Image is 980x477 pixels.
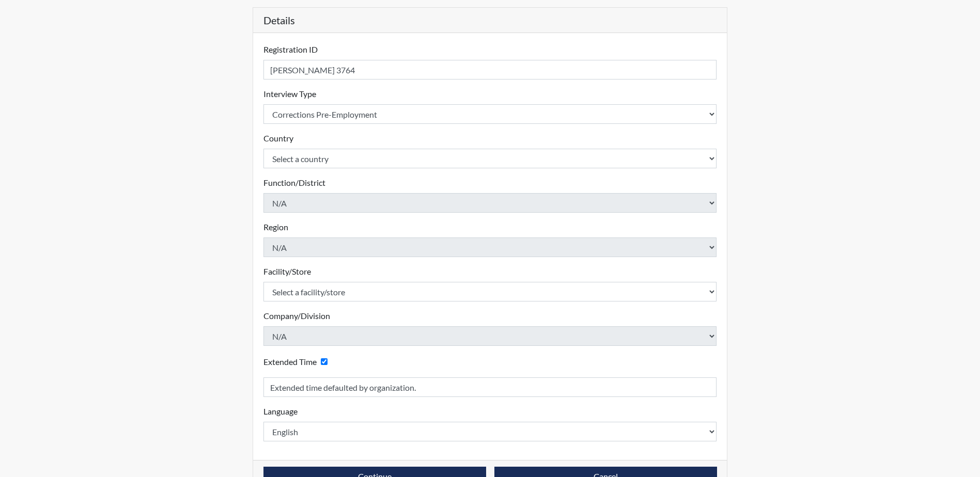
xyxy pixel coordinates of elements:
h5: Details [253,8,727,33]
label: Interview Type [263,88,316,100]
label: Language [263,405,298,418]
div: Checking this box will provide the interviewee with an accomodation of extra time to answer each ... [263,354,332,369]
label: Region [263,221,288,233]
input: Insert a Registration ID, which needs to be a unique alphanumeric value for each interviewee [263,60,717,79]
label: Company/Division [263,310,330,322]
input: Reason for Extension [263,377,717,397]
label: Function/District [263,177,325,189]
label: Registration ID [263,43,318,56]
label: Extended Time [263,356,317,368]
label: Country [263,132,293,145]
label: Facility/Store [263,265,311,278]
